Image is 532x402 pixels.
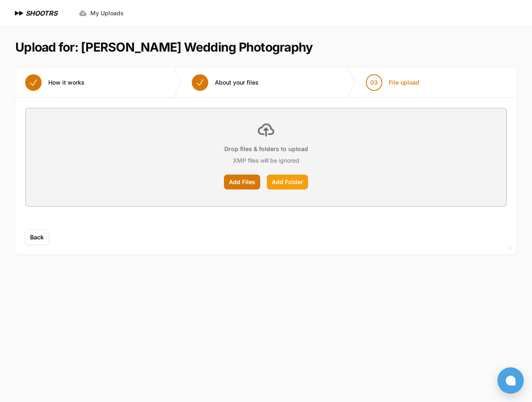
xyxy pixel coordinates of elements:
span: 03 [370,78,378,87]
span: About your files [215,78,259,87]
button: 03 File upload [356,68,429,97]
a: My Uploads [74,6,129,21]
span: File upload [389,78,419,87]
span: How it works [48,78,85,87]
span: Back [30,233,44,241]
label: Add Folder [267,175,308,189]
a: SHOOTRS SHOOTRS [13,8,57,18]
p: Drop files & folders to upload [224,145,308,153]
p: XMP files will be ignored [233,156,299,165]
button: Open chat window [497,367,524,394]
img: SHOOTRS [13,8,26,18]
div: v2 [507,243,513,253]
h1: SHOOTRS [26,8,57,18]
button: Back [25,230,49,245]
button: About your files [182,68,268,97]
button: How it works [15,68,94,97]
label: Add Files [224,175,260,189]
h1: Upload for: [PERSON_NAME] Wedding Photography [15,40,313,54]
span: My Uploads [90,9,124,17]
